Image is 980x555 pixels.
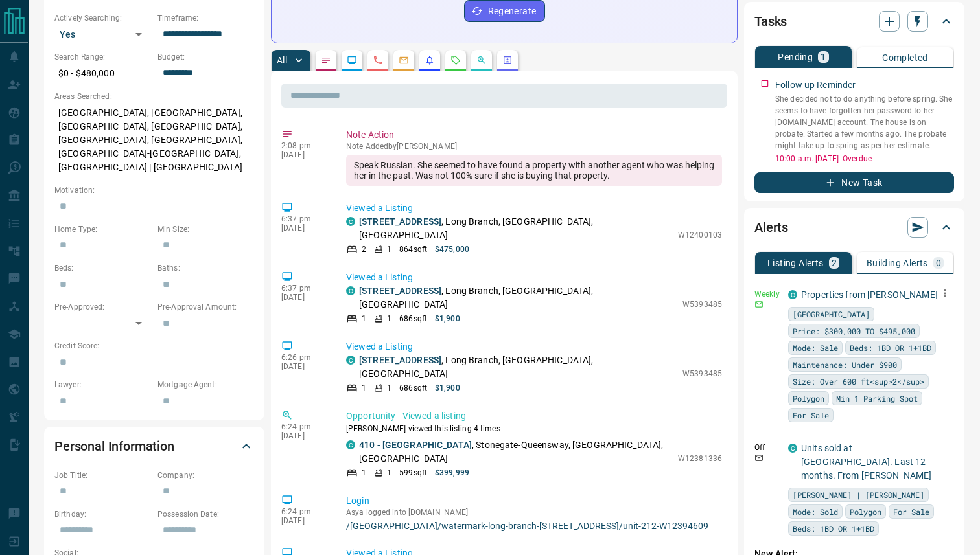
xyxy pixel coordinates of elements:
[281,214,327,223] p: 6:37 pm
[54,185,254,196] p: Motivation:
[54,340,254,352] p: Credit Score:
[346,286,355,295] div: condos.ca
[850,341,931,354] span: Beds: 1BD OR 1+1BD
[788,444,797,453] div: condos.ca
[502,55,513,65] svg: Agent Actions
[793,392,824,405] span: Polygon
[54,24,151,45] div: Yes
[836,392,918,405] span: Min 1 Parking Spot
[362,467,366,479] p: 1
[346,142,722,151] p: Note Added by [PERSON_NAME]
[359,215,671,242] p: , Long Branch, [GEOGRAPHIC_DATA], [GEOGRAPHIC_DATA]
[793,505,838,518] span: Mode: Sold
[281,362,327,371] p: [DATE]
[359,216,441,227] a: [STREET_ADDRESS]
[54,12,151,24] p: Actively Searching:
[54,102,254,178] p: [GEOGRAPHIC_DATA], [GEOGRAPHIC_DATA], [GEOGRAPHIC_DATA], [GEOGRAPHIC_DATA], [GEOGRAPHIC_DATA], [G...
[321,55,331,65] svg: Notes
[54,223,151,235] p: Home Type:
[450,55,461,65] svg: Requests
[54,63,151,84] p: $0 - $480,000
[399,382,427,394] p: 686 sqft
[754,453,764,462] svg: Email
[362,244,366,255] p: 2
[435,382,460,394] p: $1,900
[281,150,327,159] p: [DATE]
[387,382,391,394] p: 1
[435,313,460,324] p: $1,900
[346,271,722,284] p: Viewed a Listing
[281,353,327,362] p: 6:26 pm
[893,505,929,518] span: For Sale
[359,284,676,311] p: , Long Branch, [GEOGRAPHIC_DATA], [GEOGRAPHIC_DATA]
[346,356,355,365] div: condos.ca
[362,313,366,324] p: 1
[399,467,427,479] p: 599 sqft
[281,516,327,525] p: [DATE]
[793,522,874,535] span: Beds: 1BD OR 1+1BD
[387,313,391,324] p: 1
[821,52,826,62] p: 1
[54,51,151,63] p: Search Range:
[281,507,327,516] p: 6:24 pm
[399,313,427,324] p: 686 sqft
[54,262,151,274] p: Beds:
[801,443,931,481] a: Units sold at [GEOGRAPHIC_DATA]. Last 12 months. From [PERSON_NAME]
[678,229,722,241] p: W12400103
[346,340,722,354] p: Viewed a Listing
[277,56,287,65] p: All
[754,300,764,309] svg: Email
[281,293,327,302] p: [DATE]
[54,470,151,481] p: Job Title:
[359,438,671,466] p: , Stonegate-Queensway, [GEOGRAPHIC_DATA], [GEOGRAPHIC_DATA]
[346,423,722,435] p: [PERSON_NAME] viewed this listing 4 times
[399,55,409,65] svg: Emails
[346,155,722,186] div: Speak Russian. She seemed to have found a property with another agent who was helping her in the ...
[867,258,928,267] p: Building Alerts
[157,379,254,391] p: Mortgage Agent:
[754,217,788,238] h2: Alerts
[754,442,780,453] p: Off
[359,440,472,450] a: 410 - [GEOGRAPHIC_DATA]
[346,440,355,449] div: condos.ca
[775,93,954,152] p: She decided not to do anything before spring. She seems to have forgotten her password to her [DO...
[754,6,954,37] div: Tasks
[346,201,722,215] p: Viewed a Listing
[54,431,254,462] div: Personal Information
[793,358,897,371] span: Maintenance: Under $900
[157,301,254,313] p: Pre-Approval Amount:
[387,244,391,255] p: 1
[346,494,722,508] p: Login
[281,223,327,232] p: [DATE]
[399,244,427,255] p: 864 sqft
[793,409,829,422] span: For Sale
[157,12,254,24] p: Timeframe:
[793,308,870,321] span: [GEOGRAPHIC_DATA]
[157,508,254,520] p: Possession Date:
[362,382,366,394] p: 1
[793,341,838,354] span: Mode: Sale
[778,52,813,62] p: Pending
[347,55,357,65] svg: Lead Browsing Activity
[801,289,938,300] a: Properties from [PERSON_NAME]
[346,409,722,423] p: Opportunity - Viewed a listing
[281,422,327,431] p: 6:24 pm
[425,55,435,65] svg: Listing Alerts
[435,244,469,255] p: $475,000
[793,488,924,501] span: [PERSON_NAME] | [PERSON_NAME]
[435,467,469,479] p: $399,999
[281,284,327,293] p: 6:37 pm
[359,355,441,365] a: [STREET_ADDRESS]
[936,258,941,267] p: 0
[775,78,856,92] p: Follow up Reminder
[157,223,254,235] p: Min Size:
[157,262,254,274] p: Baths:
[54,379,151,391] p: Lawyer:
[387,467,391,479] p: 1
[754,212,954,243] div: Alerts
[754,11,787,32] h2: Tasks
[281,141,327,150] p: 2:08 pm
[682,299,722,310] p: W5393485
[832,258,837,267] p: 2
[678,453,722,464] p: W12381336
